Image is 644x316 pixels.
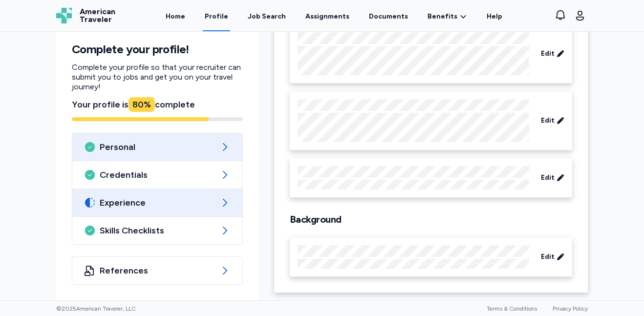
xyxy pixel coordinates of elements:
[290,158,572,198] div: Edit
[553,305,588,312] a: Privacy Policy
[100,225,215,236] span: Skills Checklists
[100,197,215,209] span: Experience
[100,265,215,276] span: References
[541,252,555,262] span: Edit
[100,141,215,153] span: Personal
[203,1,230,31] a: Profile
[290,24,572,84] div: Edit
[290,91,572,150] div: Edit
[100,169,215,181] span: Credentials
[248,12,286,21] div: Job Search
[428,12,457,21] span: Benefits
[290,213,572,226] h2: Background
[129,97,155,112] div: 80 %
[541,49,555,59] span: Edit
[541,173,555,183] span: Edit
[72,42,243,57] h1: Complete your profile!
[487,305,537,312] a: Terms & Conditions
[72,98,243,111] div: Your profile is complete
[290,237,572,277] div: Edit
[56,8,72,23] img: Logo
[80,8,115,23] span: American Traveler
[72,63,243,92] p: Complete your profile so that your recruiter can submit you to jobs and get you on your travel jo...
[428,12,467,21] a: Benefits
[541,116,555,126] span: Edit
[56,305,136,313] span: © 2025 American Traveler, LLC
